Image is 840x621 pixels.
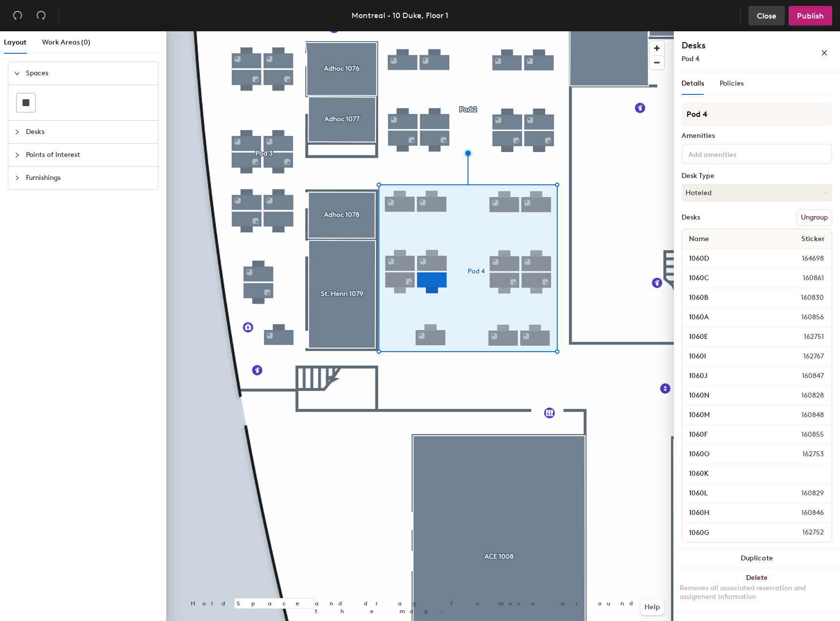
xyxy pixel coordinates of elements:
[684,526,779,539] input: Unnamed desk
[684,506,778,520] input: Unnamed desk
[684,487,778,500] input: Unnamed desk
[641,599,664,615] button: Help
[778,429,830,440] span: 160855
[26,167,152,189] span: Furnishings
[684,467,830,481] input: Unnamed desk
[686,148,774,159] input: Add amenities
[780,332,830,342] span: 162751
[682,132,832,140] div: Amenities
[778,390,830,401] span: 160828
[789,6,832,25] button: Publish
[680,584,834,601] div: Removes all associated reservation and assignment information
[684,330,780,344] input: Unnamed desk
[684,447,779,461] input: Unnamed desk
[778,371,830,381] span: 160847
[778,312,830,323] span: 160856
[682,172,832,180] div: Desk Type
[26,144,152,166] span: Points of Interest
[684,408,778,422] input: Unnamed desk
[674,549,840,568] button: Duplicate
[682,184,832,201] button: Hoteled
[8,6,27,25] button: Undo (⌘ + Z)
[682,39,789,52] h4: Desks
[779,273,830,284] span: 160861
[778,488,830,499] span: 160829
[14,129,20,135] span: collapsed
[14,175,20,181] span: collapsed
[684,291,777,305] input: Unnamed desk
[779,527,830,538] span: 162752
[31,6,51,25] button: Redo (⌘ + ⇧ + Z)
[684,369,778,383] input: Unnamed desk
[720,79,744,88] span: Policies
[778,253,830,264] span: 164698
[26,62,152,85] span: Spaces
[797,11,824,21] span: Publish
[684,271,779,285] input: Unnamed desk
[682,79,704,88] span: Details
[13,10,22,20] span: undo
[684,350,780,363] input: Unnamed desk
[684,252,778,266] input: Unnamed desk
[14,152,20,158] span: collapsed
[42,38,90,46] span: Work Areas (0)
[684,428,778,442] input: Unnamed desk
[778,508,830,518] span: 160846
[14,70,20,76] span: expanded
[779,449,830,460] span: 162753
[682,55,700,63] span: Pod 4
[796,209,832,226] button: Ungroup
[682,214,700,222] div: Desks
[796,230,830,248] span: Sticker
[778,410,830,421] span: 160848
[4,38,26,46] span: Layout
[352,9,448,22] div: Montreal - 10 Duke, Floor 1
[777,292,830,303] span: 160830
[684,230,714,248] span: Name
[757,11,776,21] span: Close
[26,121,152,143] span: Desks
[684,310,778,324] input: Unnamed desk
[684,389,778,402] input: Unnamed desk
[780,351,830,362] span: 162767
[821,49,828,56] span: close
[674,568,840,611] button: DeleteRemoves all associated reservation and assignment information
[749,6,785,25] button: Close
